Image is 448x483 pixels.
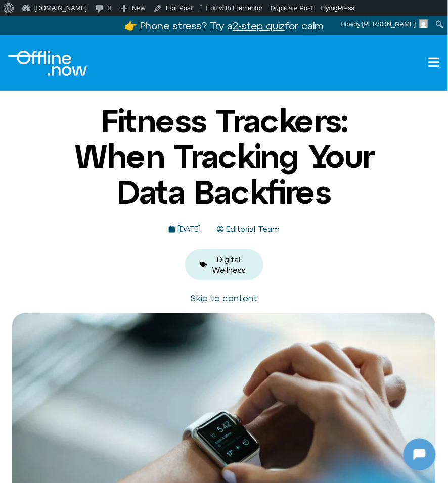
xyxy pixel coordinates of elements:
iframe: Botpress [404,439,436,471]
a: Digital Wellness [212,255,246,274]
a: Open menu [428,56,440,68]
a: Howdy, [337,16,432,32]
span: Edit with Elementor [206,4,263,12]
img: Offline.Now logo in white. Text of the words offline.now with a line going through the "O" [8,51,87,76]
a: [DATE] [168,225,201,234]
u: 2-step quiz [233,20,285,31]
span: Editorial Team [224,225,280,234]
span: [PERSON_NAME] [362,20,416,28]
div: Logo [8,51,87,76]
a: 👉 Phone stress? Try a2-step quizfor calm [124,20,324,31]
a: Skip to content [191,293,257,303]
time: [DATE] [178,224,201,233]
a: Editorial Team [217,225,280,234]
h1: Fitness Trackers: When Tracking Your Data Backfires [67,103,381,210]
